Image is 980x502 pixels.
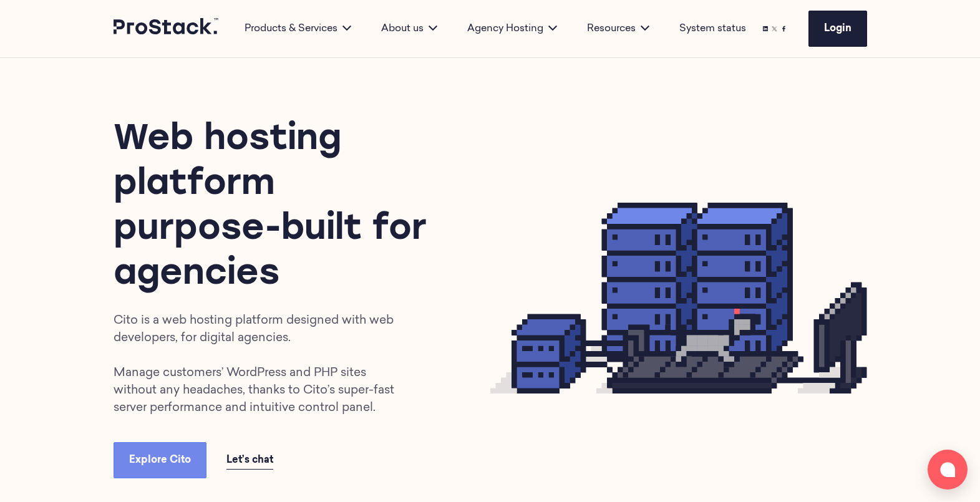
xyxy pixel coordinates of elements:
span: Login [824,24,851,34]
div: Agency Hosting [452,21,572,36]
h1: Web hosting platform purpose-built for agencies [114,118,445,297]
p: Cito is a web hosting platform designed with web developers, for digital agencies. Manage custome... [114,312,412,417]
span: Let’s chat [226,455,273,465]
div: Resources [572,21,664,36]
a: Let’s chat [226,451,273,470]
a: System status [679,21,746,36]
a: Explore Cito [114,442,206,478]
div: About us [366,21,452,36]
span: Explore Cito [129,455,191,465]
button: Open chat window [928,450,968,490]
div: Products & Services [230,21,366,36]
a: Prostack logo [114,18,220,39]
a: Login [808,11,867,47]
